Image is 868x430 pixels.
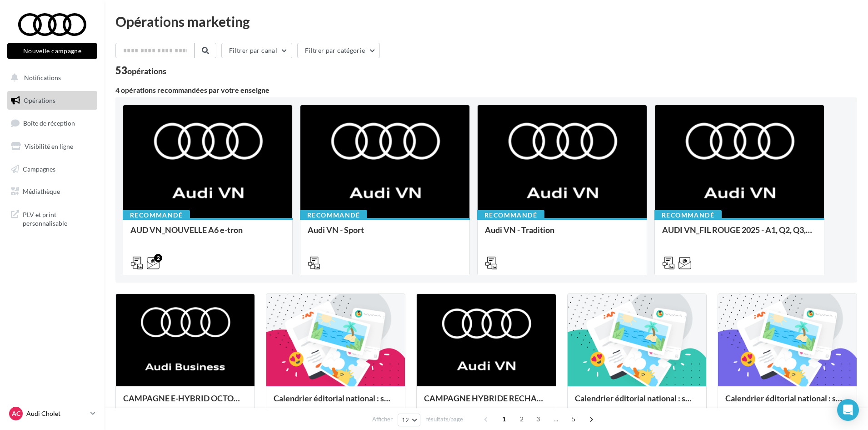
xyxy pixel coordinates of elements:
span: 1 [497,412,511,426]
div: 53 [115,66,166,76]
div: Audi VN - Sport [308,225,462,243]
div: Recommandé [123,210,190,220]
div: AUDI VN_FIL ROUGE 2025 - A1, Q2, Q3, Q5 et Q4 e-tron [662,225,817,243]
a: Médiathèque [5,182,99,201]
a: PLV et print personnalisable [5,205,99,232]
div: CAMPAGNE E-HYBRID OCTOBRE B2B [123,394,247,412]
div: 4 opérations recommandées par votre enseigne [115,86,857,94]
span: Afficher [372,415,393,424]
span: ... [549,412,563,426]
div: 2 [154,254,162,262]
div: Recommandé [654,210,722,220]
p: Audi Cholet [26,409,87,418]
a: Visibilité en ligne [5,137,99,156]
div: Open Intercom Messenger [837,399,859,421]
span: Visibilité en ligne [25,142,73,150]
button: Filtrer par canal [221,43,292,58]
button: Notifications [5,68,95,87]
button: Nouvelle campagne [7,43,97,59]
span: 5 [566,412,581,426]
div: CAMPAGNE HYBRIDE RECHARGEABLE [424,394,548,412]
span: 12 [402,416,409,424]
div: Recommandé [300,210,367,220]
span: Opérations [24,96,55,104]
div: Calendrier éditorial national : semaine du 22.09 au 28.09 [274,394,398,412]
div: Calendrier éditorial national : semaine du 15.09 au 21.09 [575,394,699,412]
div: Opérations marketing [115,15,857,28]
span: PLV et print personnalisable [23,208,94,228]
span: résultats/page [425,415,463,424]
span: Notifications [24,74,61,81]
span: AC [12,409,20,418]
div: Recommandé [477,210,544,220]
span: 3 [531,412,545,426]
a: Opérations [5,91,99,110]
span: Campagnes [23,165,55,172]
button: 12 [398,414,421,426]
div: Audi VN - Tradition [485,225,639,243]
div: opérations [127,67,166,75]
a: AC Audi Cholet [7,405,97,422]
div: AUD VN_NOUVELLE A6 e-tron [130,225,285,243]
span: Médiathèque [23,187,60,195]
button: Filtrer par catégorie [297,43,380,58]
a: Boîte de réception [5,113,99,133]
a: Campagnes [5,160,99,179]
div: Calendrier éditorial national : semaine du 08.09 au 14.09 [725,394,849,412]
span: 2 [514,412,529,426]
span: Boîte de réception [23,119,75,127]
